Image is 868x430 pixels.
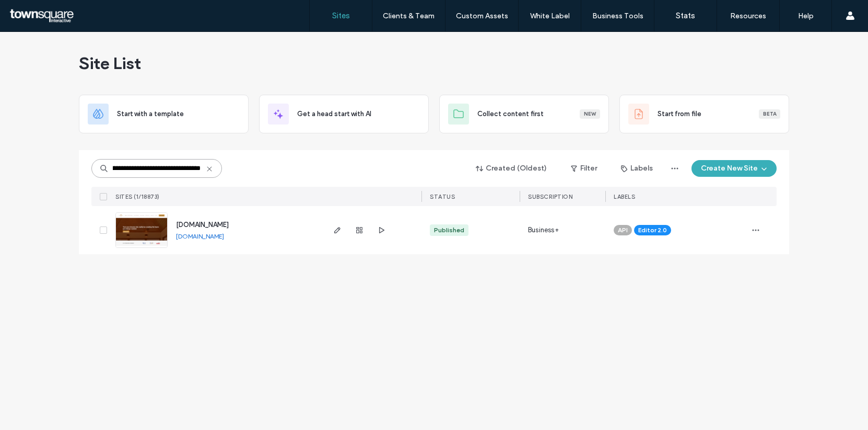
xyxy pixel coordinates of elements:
label: Stats [676,11,695,20]
span: Site List [79,53,141,74]
div: Start with a template [79,95,249,133]
span: API [618,225,628,235]
div: Published [434,225,464,235]
a: [DOMAIN_NAME] [176,232,224,240]
a: [DOMAIN_NAME] [176,221,229,229]
span: Editor 2.0 [638,225,667,235]
span: SITES (1/18873) [115,193,160,200]
label: Resources [730,12,766,20]
span: Collect content first [477,109,544,119]
label: White Label [530,12,570,20]
button: Labels [612,160,662,177]
button: Create New Site [691,160,777,177]
span: Start with a template [117,109,184,119]
div: Beta [759,109,780,119]
span: Business+ [528,225,559,235]
label: Sites [332,11,350,20]
label: Help [798,12,814,20]
span: Help [24,7,45,17]
div: Get a head start with AI [259,95,429,133]
span: LABELS [614,193,635,200]
span: Start from file [658,109,701,119]
button: Created (Oldest) [467,160,556,177]
span: STATUS [430,193,455,200]
button: Filter [560,160,607,177]
div: Start from fileBeta [619,95,789,133]
div: Collect content firstNew [439,95,609,133]
div: New [580,109,600,119]
span: Get a head start with AI [297,109,371,119]
span: SUBSCRIPTION [528,193,572,200]
label: Clients & Team [383,12,435,20]
label: Business Tools [592,12,643,20]
label: Custom Assets [456,12,508,20]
